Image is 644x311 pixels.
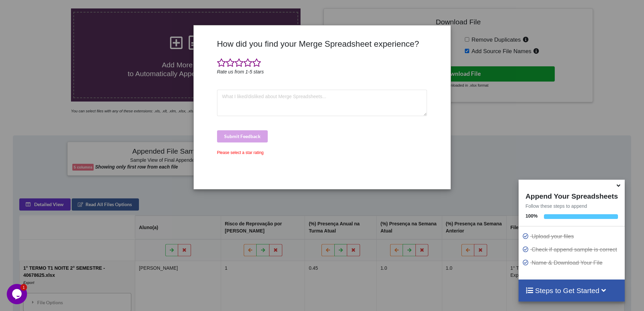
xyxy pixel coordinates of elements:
[525,213,538,219] b: 100 %
[217,150,427,156] div: Please select a star rating
[217,69,264,74] i: Rate us from 1-5 stars
[522,232,623,241] p: Upload your files
[522,245,623,254] p: Check if append sample is correct
[522,259,623,267] p: Name & Download Your File
[519,203,624,209] p: Follow these steps to append
[519,190,624,200] h4: Append Your Spreadsheets
[7,284,28,304] iframe: chat widget
[525,286,618,295] h4: Steps to Get Started
[217,39,427,49] h3: How did you find your Merge Spreadsheet experience?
